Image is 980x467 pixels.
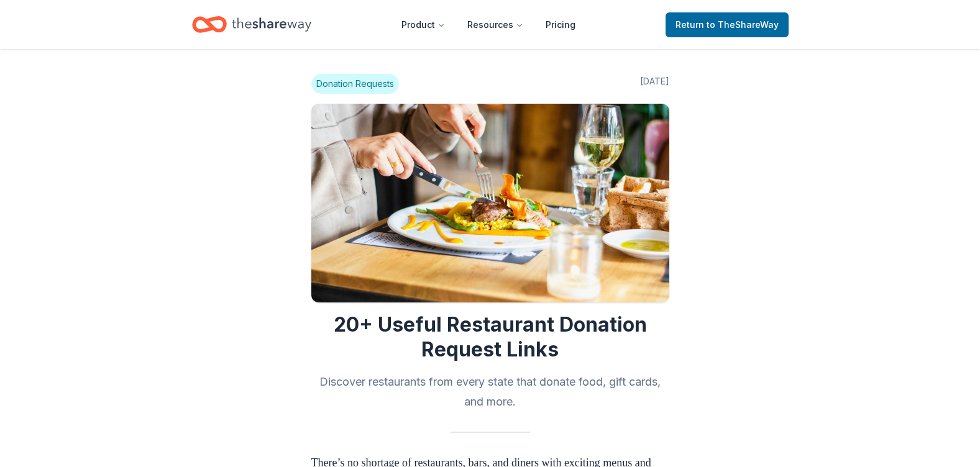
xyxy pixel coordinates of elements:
[392,12,455,37] button: Product
[192,10,311,39] a: Home
[640,74,669,94] span: [DATE]
[311,372,669,412] h2: Discover restaurants from every state that donate food, gift cards, and more.
[311,74,399,94] span: Donation Requests
[536,12,585,37] a: Pricing
[311,104,669,302] img: Image for 20+ Useful Restaurant Donation Request Links
[392,10,585,39] nav: Main
[311,312,669,362] h1: 20+ Useful Restaurant Donation Request Links
[675,17,779,32] span: Return
[707,19,779,30] span: to TheShareWay
[666,12,789,37] a: Returnto TheShareWay
[457,12,533,37] button: Resources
